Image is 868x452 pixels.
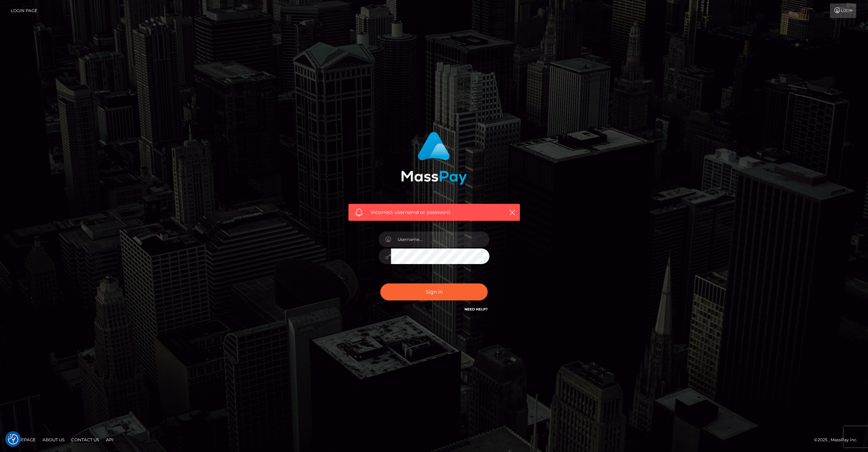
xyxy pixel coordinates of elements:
div: © 2025 , MassPay Inc. [814,436,863,444]
img: Revisit consent button [8,434,18,444]
a: API [103,434,116,445]
a: Login Page [11,3,37,18]
button: Sign in [380,283,488,300]
a: About Us [40,434,67,445]
a: Contact Us [69,434,102,445]
button: Consent Preferences [8,434,18,444]
a: Homepage [8,434,38,445]
span: Incorrect username or password. [371,209,497,216]
input: Username... [391,232,489,247]
img: MassPay Login [401,132,467,185]
a: Login [830,3,856,18]
a: Need Help? [464,307,488,311]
